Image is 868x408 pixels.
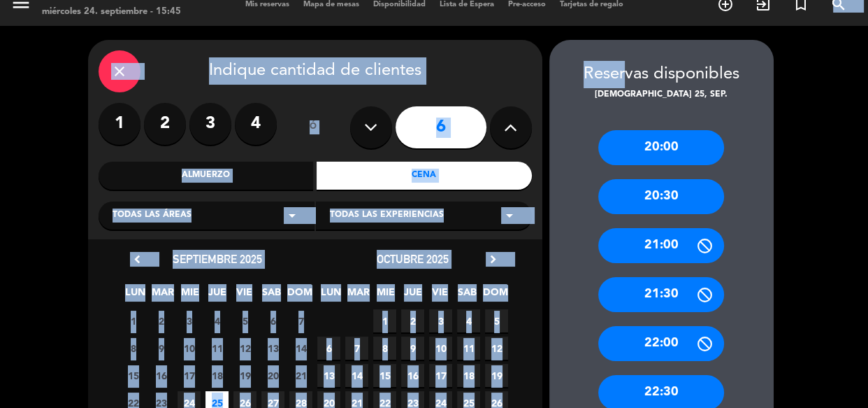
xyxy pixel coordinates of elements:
[233,309,256,332] span: 5
[485,337,508,360] span: 12
[317,337,340,360] span: 6
[401,284,424,307] span: JUE
[189,103,231,145] label: 3
[296,1,366,8] span: Mapa de mesas
[261,337,284,360] span: 13
[501,1,553,8] span: Pre-acceso
[485,309,508,332] span: 5
[401,364,424,387] span: 16
[377,252,449,266] span: octubre 2025
[553,1,630,8] span: Tarjetas de regalo
[429,309,452,332] span: 3
[205,364,229,387] span: 18
[260,284,283,307] span: SAB
[238,1,296,8] span: Mis reservas
[111,63,128,80] i: close
[233,284,256,307] span: VIE
[483,284,506,307] span: DOM
[457,364,480,387] span: 18
[501,207,518,224] i: arrow_drop_down
[124,284,147,307] span: LUN
[289,364,312,387] span: 21
[319,284,342,307] span: LUN
[549,88,774,102] div: [DEMOGRAPHIC_DATA] 25, sep.
[401,309,424,332] span: 2
[486,252,500,267] i: chevron_right
[233,337,256,360] span: 12
[401,337,424,360] span: 9
[42,5,181,19] div: miércoles 24. septiembre - 15:45
[205,337,229,360] span: 11
[598,179,724,214] div: 20:30
[122,364,145,387] span: 15
[345,337,368,360] span: 7
[291,103,336,152] div: ó
[598,130,724,165] div: 20:00
[173,252,262,266] span: septiembre 2025
[289,337,312,360] span: 14
[178,284,201,307] span: MIE
[150,337,173,360] span: 9
[428,284,451,307] span: VIE
[330,209,444,223] span: Todas las experiencias
[598,228,724,263] div: 21:00
[178,364,201,387] span: 17
[235,103,277,145] label: 4
[233,364,256,387] span: 19
[374,284,397,307] span: MIE
[144,103,186,145] label: 2
[205,284,229,307] span: JUE
[366,1,433,8] span: Disponibilidad
[287,284,310,307] span: DOM
[317,364,340,387] span: 13
[429,364,452,387] span: 17
[113,209,191,223] span: Todas las áreas
[433,1,501,8] span: Lista de Espera
[99,162,314,190] div: Almuerzo
[99,50,532,92] div: Indique cantidad de clientes
[150,364,173,387] span: 16
[122,337,145,360] span: 8
[261,364,284,387] span: 20
[549,61,774,88] div: Reservas disponibles
[289,309,312,332] span: 7
[373,309,396,332] span: 1
[150,309,173,332] span: 2
[130,252,145,267] i: chevron_left
[317,162,532,190] div: Cena
[99,103,140,145] label: 1
[373,337,396,360] span: 8
[284,207,301,224] i: arrow_drop_down
[178,337,201,360] span: 10
[457,309,480,332] span: 4
[347,284,370,307] span: MAR
[598,277,724,312] div: 21:30
[178,309,201,332] span: 3
[456,284,479,307] span: SAB
[151,284,174,307] span: MAR
[345,364,368,387] span: 14
[122,309,145,332] span: 1
[261,309,284,332] span: 6
[485,364,508,387] span: 19
[373,364,396,387] span: 15
[429,337,452,360] span: 10
[205,309,229,332] span: 4
[598,326,724,361] div: 22:00
[457,337,480,360] span: 11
